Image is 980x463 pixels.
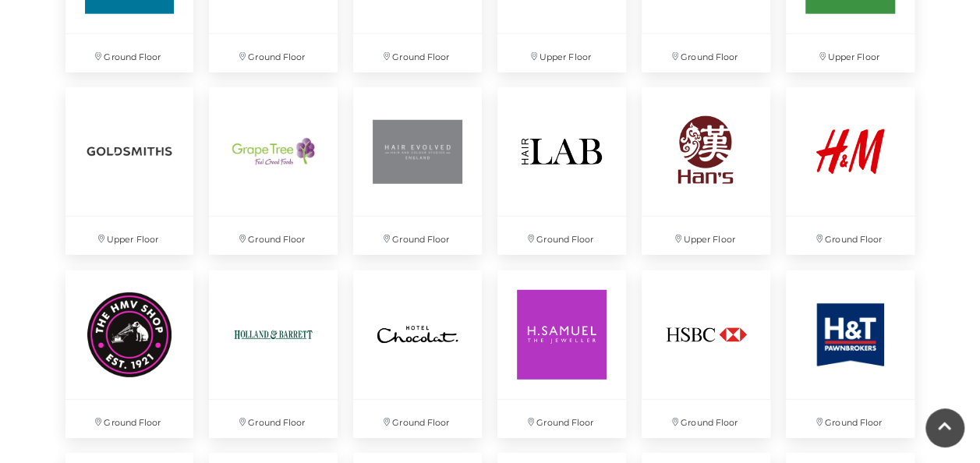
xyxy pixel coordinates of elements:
p: Ground Floor [209,34,338,72]
p: Ground Floor [209,217,338,255]
a: Upper Floor [634,80,778,263]
a: Upper Floor [58,80,202,263]
p: Ground Floor [353,400,482,438]
p: Ground Floor [642,34,770,72]
p: Ground Floor [497,217,626,255]
a: Ground Floor [778,263,922,446]
p: Ground Floor [353,34,482,72]
a: Ground Floor [58,263,202,446]
p: Upper Floor [642,217,770,255]
p: Ground Floor [209,400,338,438]
p: Ground Floor [65,400,194,438]
p: Upper Floor [65,217,194,255]
p: Ground Floor [65,34,194,72]
a: Ground Floor [634,263,778,446]
a: Ground Floor [778,80,922,263]
a: Ground Floor [345,263,490,446]
p: Ground Floor [497,400,626,438]
a: Ground Floor [490,263,634,446]
p: Ground Floor [642,400,770,438]
p: Upper Floor [497,34,626,72]
p: Ground Floor [786,217,915,255]
a: Ground Floor [490,80,634,263]
p: Upper Floor [786,34,915,72]
p: Ground Floor [786,400,915,438]
a: Ground Floor [201,80,345,263]
img: Hair Evolved at Festival Place, Basingstoke [353,87,482,216]
p: Ground Floor [353,217,482,255]
a: Hair Evolved at Festival Place, Basingstoke Ground Floor [345,80,490,263]
a: Ground Floor [201,263,345,446]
